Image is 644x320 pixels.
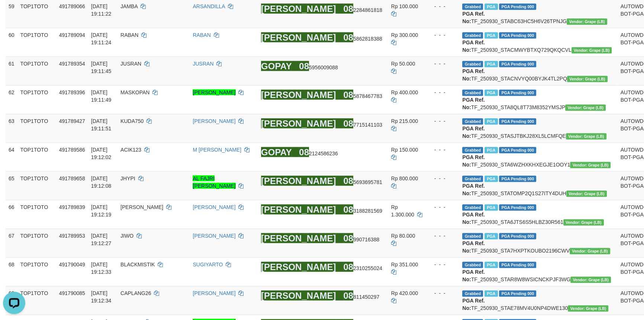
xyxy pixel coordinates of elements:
span: Rp 300.000 [391,32,418,38]
div: - - - [428,60,457,67]
span: Copy 085956009088 to clipboard [299,64,338,70]
span: PGA Pending [499,61,536,67]
span: Vendor URL: https://dashboard.q2checkout.com/secure [570,162,611,168]
ah_el_jm_1757876493794: 08 [299,61,309,71]
a: SUGIYARTO [193,262,223,267]
span: BLACKMISTIK [120,262,155,267]
span: PGA Pending [499,4,536,10]
span: Grabbed [462,233,483,240]
span: Copy 083188281569 to clipboard [343,208,382,214]
span: Grabbed [462,291,483,297]
span: PGA Pending [499,291,536,297]
ah_el_jm_1757876466094: 08 [343,118,353,129]
b: PGA Ref. No: [462,68,484,82]
ah_el_jm_1757876466094: 08 [343,291,353,301]
div: - - - [428,261,457,268]
span: 491790085 [59,290,85,296]
span: 491789427 [59,118,85,124]
span: Vendor URL: https://dashboard.q2checkout.com/secure [567,19,607,25]
span: Copy 082310255024 to clipboard [343,265,382,271]
b: PGA Ref. No: [462,39,484,53]
span: Copy 085878467783 to clipboard [343,93,382,99]
span: PGA Pending [499,205,536,211]
ah_el_jm_1757876466094: 08 [343,262,353,272]
ah_el_jm_1757876466094: 08 [343,233,353,243]
td: TOP1TOTO [17,257,56,286]
span: 491789354 [59,61,85,67]
span: Copy 082124586236 to clipboard [299,151,338,156]
span: Marked by adsdarwis [484,291,498,297]
div: - - - [428,232,457,240]
span: Rp 150.000 [391,147,418,153]
td: TF_250930_STATOMP2Q1S27ITY4DUH [459,171,617,200]
span: Vendor URL: https://dashboard.q2checkout.com/secure [567,76,608,82]
ah_el_jm_1757876466094: [PERSON_NAME] [261,32,336,42]
ah_el_jm_1757876466094: [PERSON_NAME] [261,118,336,129]
span: [DATE] 19:12:02 [91,147,112,160]
span: Rp 100.000 [391,3,418,9]
ah_el_jm_1757876466094: 08 [343,205,353,215]
a: [PERSON_NAME] [193,204,235,210]
div: - - - [428,3,457,10]
td: TOP1TOTO [17,143,56,171]
span: PGA Pending [499,233,536,240]
div: - - - [428,203,457,211]
span: Grabbed [462,61,483,67]
span: Grabbed [462,32,483,39]
span: JIWO [120,233,133,239]
ah_el_jm_1757876466094: [PERSON_NAME] [261,176,336,186]
td: TF_250930_STA6JTS6S5HLBZ30R561 [459,200,617,229]
a: ARSANDILLA [193,3,225,9]
span: Rp 351.000 [391,262,418,267]
span: Copy 08990716388 to clipboard [343,237,379,243]
span: PGA Pending [499,147,536,153]
ah_el_jm_1757876466094: [PERSON_NAME] [261,291,336,301]
span: Marked by adsGILANG [484,147,498,153]
td: 60 [6,28,17,57]
span: Grabbed [462,205,483,211]
div: - - - [428,175,457,182]
span: PGA Pending [499,118,536,125]
button: Open LiveChat chat widget [3,3,25,25]
a: [PERSON_NAME] [193,233,235,239]
td: TF_250930_STACMWYBTXQ729QKQCVL [459,28,617,57]
span: Vendor URL: https://dashboard.q2checkout.com/secure [568,305,608,312]
span: PGA Pending [499,90,536,96]
td: 65 [6,171,17,200]
span: Marked by adsGILANG [484,32,498,39]
td: 63 [6,114,17,143]
span: Vendor URL: https://dashboard.q2checkout.com/secure [563,219,604,226]
span: 491789094 [59,32,85,38]
span: Copy 085693695781 to clipboard [343,179,382,185]
b: PGA Ref. No: [462,240,484,254]
span: Marked by adsGILANG [484,90,498,96]
div: - - - [428,289,457,297]
span: 491789839 [59,204,85,210]
span: Vendor URL: https://dashboard.q2checkout.com/secure [570,277,611,283]
a: RABAN [193,32,210,38]
span: Grabbed [462,262,483,268]
b: PGA Ref. No: [462,183,484,196]
td: TOP1TOTO [17,85,56,114]
span: [PERSON_NAME] [120,204,163,210]
a: [PERSON_NAME] [193,290,235,296]
div: - - - [428,117,457,125]
td: TF_250930_STA8QL8T73M8352YMSJP [459,85,617,114]
td: TOP1TOTO [17,200,56,229]
td: TOP1TOTO [17,171,56,200]
span: Copy 087715141103 to clipboard [343,122,382,128]
td: TOP1TOTO [17,229,56,257]
span: Grabbed [462,4,483,10]
span: Marked by adsGILANG [484,176,498,182]
span: Marked by adsdarwis [484,233,498,240]
a: AL FAJRI [PERSON_NAME] [193,175,235,189]
span: Rp 80.000 [391,233,415,239]
ah_el_jm_1757876466094: [PERSON_NAME] [261,233,336,243]
span: JAMBA [120,3,138,9]
span: Marked by adsGILANG [484,118,498,125]
span: Grabbed [462,90,483,96]
b: PGA Ref. No: [462,269,484,282]
ah_el_jm_1757876466094: [PERSON_NAME] [261,4,336,14]
span: [DATE] 19:11:51 [91,118,112,132]
td: 66 [6,200,17,229]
